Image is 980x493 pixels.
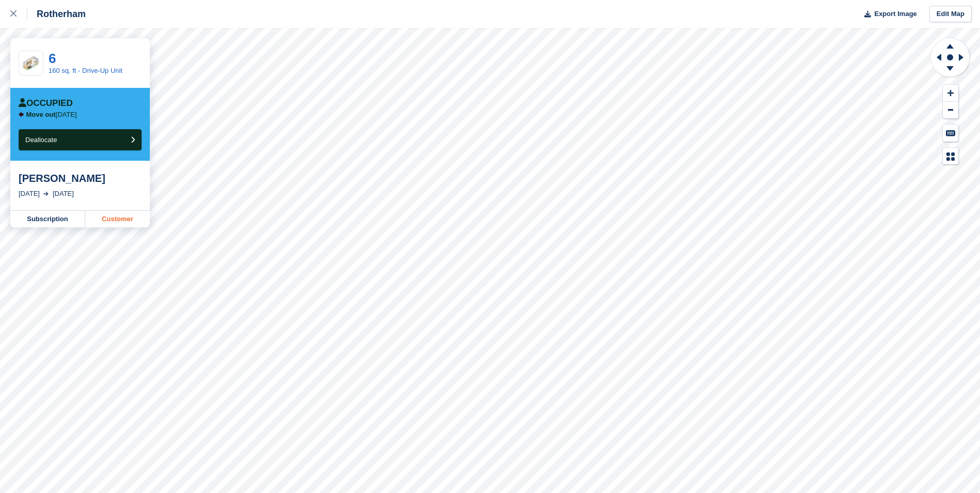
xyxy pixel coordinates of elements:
[929,6,972,23] a: Edit Map
[26,111,77,119] p: [DATE]
[943,85,958,102] button: Zoom In
[19,129,142,150] button: Deallocate
[858,6,917,23] button: Export Image
[26,111,56,118] span: Move out
[19,172,142,184] div: [PERSON_NAME]
[943,102,958,119] button: Zoom Out
[10,211,85,227] a: Subscription
[49,67,122,74] a: 160 sq. ft - Drive-Up Unit
[49,51,56,66] a: 6
[943,148,958,165] button: Map Legend
[19,189,40,199] div: [DATE]
[19,55,43,71] img: SCA-160sqft.jpg
[19,98,73,109] div: Occupied
[85,211,150,227] a: Customer
[43,192,49,196] img: arrow-right-light-icn-cde0832a797a2874e46488d9cf13f60e5c3a73dbe684e267c42b8395dfbc2abf.svg
[943,125,958,142] button: Keyboard Shortcuts
[874,9,916,19] span: Export Image
[27,8,86,20] div: Rotherham
[53,189,74,199] div: [DATE]
[19,112,24,117] img: arrow-left-icn-90495f2de72eb5bd0bd1c3c35deca35cc13f817d75bef06ecd7c0b315636ce7e.svg
[25,136,57,144] span: Deallocate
